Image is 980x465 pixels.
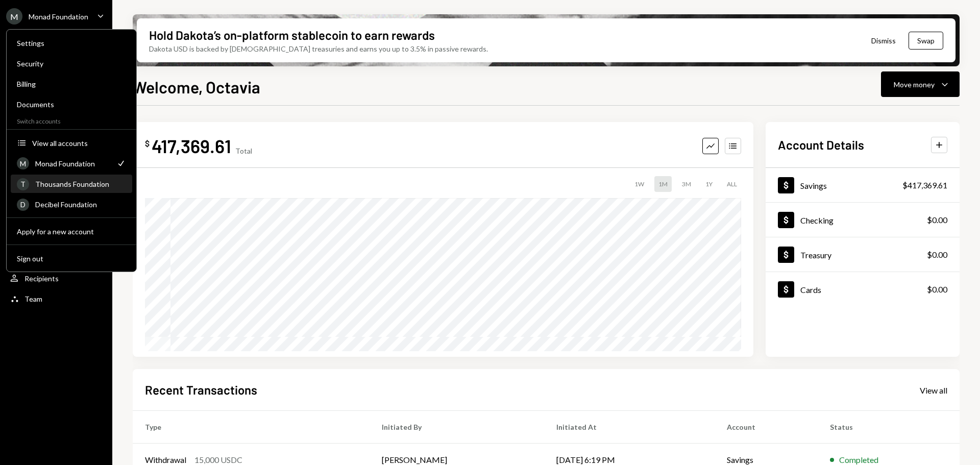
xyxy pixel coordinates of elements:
div: Checking [800,215,834,225]
a: Savings$417,369.61 [766,168,960,202]
button: Dismiss [859,29,909,53]
div: View all accounts [32,139,126,148]
div: T [17,178,29,190]
div: M [6,8,22,25]
a: Security [11,54,132,72]
div: Recipients [24,274,59,283]
a: Billing [11,75,132,93]
div: Cards [800,285,821,295]
div: Apply for a new account [17,227,126,236]
div: 3M [678,176,695,192]
div: D [17,199,29,211]
button: Move money [881,71,960,97]
button: Sign out [11,250,132,268]
a: View all [920,384,947,396]
a: Team [6,289,106,308]
div: Security [17,59,126,68]
th: Type [133,411,370,444]
button: View all accounts [11,134,132,153]
div: 1Y [701,176,717,192]
div: Team [24,295,42,303]
div: ALL [723,176,741,192]
a: TThousands Foundation [11,175,132,193]
th: Initiated By [370,411,544,444]
div: Switch accounts [7,115,136,125]
a: Documents [11,95,132,113]
div: Treasury [800,250,831,260]
th: Initiated At [544,411,715,444]
div: $417,369.61 [902,179,947,191]
div: Monad Foundation [35,159,110,168]
div: Savings [800,181,827,190]
div: Hold Dakota’s on-platform stablecoin to earn rewards [149,27,435,43]
div: Total [235,146,252,155]
div: Thousands Foundation [35,180,126,188]
div: Move money [894,79,935,90]
div: Monad Foundation [29,12,88,21]
a: Checking$0.00 [766,203,960,237]
div: $0.00 [927,283,947,296]
div: Dakota USD is backed by [DEMOGRAPHIC_DATA] treasuries and earns you up to 3.5% in passive rewards. [149,43,488,54]
a: Treasury$0.00 [766,237,960,272]
div: $0.00 [927,214,947,226]
th: Account [715,411,818,444]
div: 1M [654,176,672,192]
h2: Recent Transactions [145,381,257,398]
a: DDecibel Foundation [11,195,132,213]
div: View all [920,385,947,396]
div: Billing [17,80,126,88]
th: Status [818,411,960,444]
div: $0.00 [927,249,947,261]
h1: Welcome, Octavia [133,77,260,97]
div: Sign out [17,254,126,263]
button: Apply for a new account [11,223,132,241]
button: Swap [909,32,943,50]
div: M [17,157,29,169]
div: Decibel Foundation [35,200,126,209]
div: Documents [17,100,126,109]
a: Cards$0.00 [766,272,960,306]
a: Settings [11,34,132,52]
div: Settings [17,39,126,47]
h2: Account Details [778,136,864,153]
div: $ [145,138,150,149]
div: 1W [630,176,648,192]
div: 417,369.61 [152,134,231,157]
a: Recipients [6,269,106,287]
